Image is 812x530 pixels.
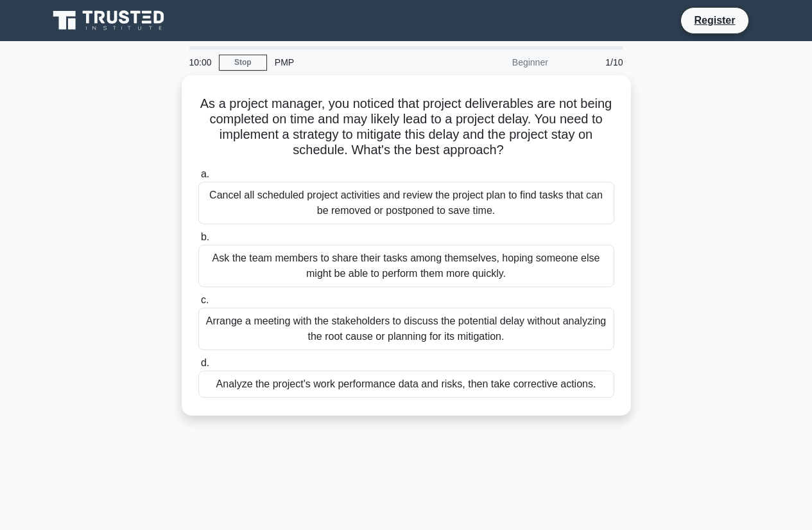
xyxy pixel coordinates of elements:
a: Register [686,12,743,28]
div: 1/10 [556,49,631,75]
span: d. [201,357,209,368]
a: Stop [219,55,267,71]
div: Arrange a meeting with the stakeholders to discuss the potential delay without analyzing the root... [198,308,614,350]
div: Ask the team members to share their tasks among themselves, hoping someone else might be able to ... [198,245,614,287]
span: b. [201,231,209,242]
span: c. [201,294,209,305]
div: PMP [267,49,444,75]
div: Analyze the project's work performance data and risks, then take corrective actions. [198,371,614,398]
div: Beginner [444,49,556,75]
div: Cancel all scheduled project activities and review the project plan to find tasks that can be rem... [198,182,614,224]
span: a. [201,168,209,179]
h5: As a project manager, you noticed that project deliverables are not being completed on time and m... [197,96,616,159]
div: 10:00 [182,49,219,75]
